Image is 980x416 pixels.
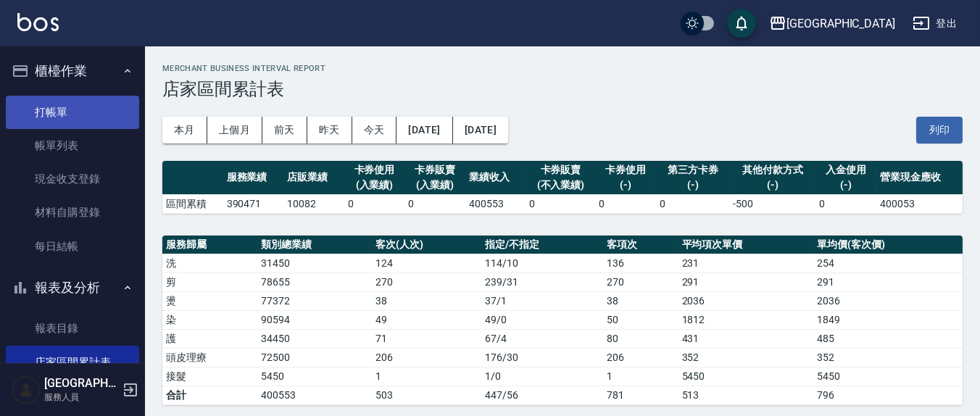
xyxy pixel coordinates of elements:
[257,236,373,254] th: 類別總業績
[813,254,963,273] td: 254
[678,367,813,386] td: 5450
[813,273,963,291] td: 291
[162,79,963,99] h3: 店家區間累計表
[786,14,895,33] div: [GEOGRAPHIC_DATA]
[481,273,603,291] td: 239 / 31
[453,117,508,143] button: [DATE]
[223,194,284,213] td: 390471
[6,346,139,379] a: 店家區間累計表
[396,117,452,143] button: [DATE]
[162,310,257,329] td: 染
[162,236,963,405] table: a dense table
[656,194,729,213] td: 0
[481,348,603,367] td: 176 / 30
[603,367,678,386] td: 1
[678,386,813,404] td: 513
[262,117,307,143] button: 前天
[207,117,262,143] button: 上個月
[678,236,813,254] th: 平均項次單價
[162,254,257,273] td: 洗
[283,161,344,195] th: 店販業績
[257,273,373,291] td: 78655
[813,291,963,310] td: 2036
[603,291,678,310] td: 38
[372,348,481,367] td: 206
[257,367,373,386] td: 5450
[813,348,963,367] td: 352
[763,9,901,38] button: [GEOGRAPHIC_DATA]
[529,178,591,193] div: (不入業績)
[603,236,678,254] th: 客項次
[162,161,963,214] table: a dense table
[17,13,59,31] img: Logo
[733,162,812,178] div: 其他付款方式
[729,194,815,213] td: -500
[678,348,813,367] td: 352
[465,194,526,213] td: 400553
[6,230,139,263] a: 每日結帳
[344,194,405,213] td: 0
[372,254,481,273] td: 124
[481,329,603,348] td: 67 / 4
[44,391,118,404] p: 服務人員
[223,161,284,195] th: 服務業績
[660,178,726,193] div: (-)
[481,236,603,254] th: 指定/不指定
[907,10,963,37] button: 登出
[813,329,963,348] td: 485
[599,162,653,178] div: 卡券使用
[733,178,812,193] div: (-)
[12,375,41,404] img: Person
[307,117,352,143] button: 昨天
[162,386,257,404] td: 合計
[819,162,873,178] div: 入金使用
[465,161,526,195] th: 業績收入
[162,236,257,254] th: 服務歸屬
[6,269,139,307] button: 報表及分析
[603,254,678,273] td: 136
[372,386,481,404] td: 503
[481,367,603,386] td: 1 / 0
[819,178,873,193] div: (-)
[678,273,813,291] td: 291
[603,386,678,404] td: 781
[678,254,813,273] td: 231
[44,376,118,391] h5: [GEOGRAPHIC_DATA]
[660,162,726,178] div: 第三方卡券
[372,291,481,310] td: 38
[813,367,963,386] td: 5450
[6,129,139,162] a: 帳單列表
[603,348,678,367] td: 206
[481,254,603,273] td: 114 / 10
[481,310,603,329] td: 49 / 0
[529,162,591,178] div: 卡券販賣
[481,291,603,310] td: 37 / 1
[162,273,257,291] td: 剪
[526,194,595,213] td: 0
[372,367,481,386] td: 1
[408,178,462,193] div: (入業績)
[408,162,462,178] div: 卡券販賣
[6,312,139,345] a: 報表目錄
[257,348,373,367] td: 72500
[603,273,678,291] td: 270
[599,178,653,193] div: (-)
[162,117,207,143] button: 本月
[372,329,481,348] td: 71
[162,329,257,348] td: 護
[162,194,223,213] td: 區間累積
[257,291,373,310] td: 77372
[813,236,963,254] th: 單均價(客次價)
[348,178,402,193] div: (入業績)
[6,196,139,229] a: 材料自購登錄
[257,254,373,273] td: 31450
[283,194,344,213] td: 10082
[372,310,481,329] td: 49
[603,329,678,348] td: 80
[6,96,139,129] a: 打帳單
[162,367,257,386] td: 接髮
[162,291,257,310] td: 燙
[727,9,756,38] button: save
[6,162,139,196] a: 現金收支登錄
[678,291,813,310] td: 2036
